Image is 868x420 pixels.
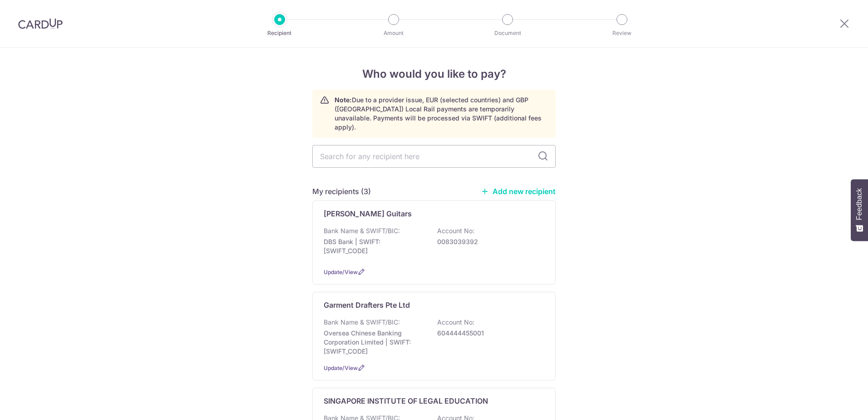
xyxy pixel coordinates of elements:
a: Update/View [324,269,358,275]
p: Oversea Chinese Banking Corporation Limited | SWIFT: [SWIFT_CODE] [324,329,425,356]
p: SINGAPORE INSTITUTE OF LEGAL EDUCATION [324,395,488,406]
p: Due to a provider issue, EUR (selected countries) and GBP ([GEOGRAPHIC_DATA]) Local Rail payments... [335,95,548,132]
p: Review [588,29,656,38]
span: Feedback [855,188,863,220]
h4: Who would you like to pay? [312,66,556,82]
p: Recipient [246,29,313,38]
p: Garment Drafters Pte Ltd [324,300,410,310]
p: Document [474,29,541,38]
input: Search for any recipient here [312,145,556,168]
img: CardUp [18,18,63,29]
p: 0083039392 [437,237,539,246]
p: [PERSON_NAME] Guitars [324,208,412,219]
strong: Note: [335,96,352,104]
p: Bank Name & SWIFT/BIC: [324,226,400,235]
button: Feedback - Show survey [851,179,868,241]
h5: My recipients (3) [312,186,371,197]
p: Account No: [437,226,474,235]
p: Account No: [437,318,474,327]
p: Bank Name & SWIFT/BIC: [324,318,400,327]
p: 604444455001 [437,329,539,338]
a: Update/View [324,365,358,371]
p: Amount [360,29,427,38]
a: Add new recipient [481,187,556,196]
p: DBS Bank | SWIFT: [SWIFT_CODE] [324,237,425,255]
